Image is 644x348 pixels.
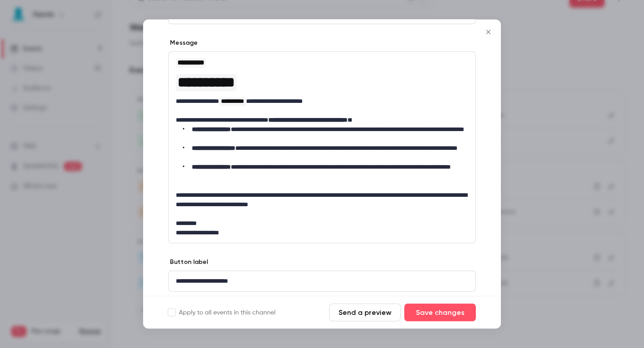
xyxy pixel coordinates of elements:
label: Apply to all events in this channel [168,308,275,317]
button: Save changes [404,304,476,322]
label: Message [168,39,198,48]
div: editor [169,272,475,292]
button: Close [479,23,497,41]
label: Button label [168,258,208,267]
button: Send a preview [329,304,401,322]
div: editor [169,52,475,243]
